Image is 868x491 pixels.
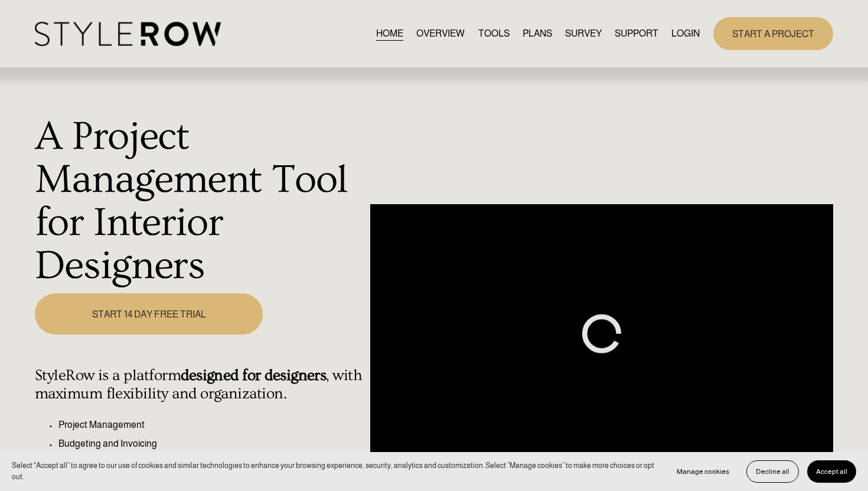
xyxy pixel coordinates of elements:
[35,115,364,287] h1: A Project Management Tool for Interior Designers
[35,22,221,46] img: StyleRow
[35,293,263,334] a: START 14 DAY FREE TRIAL
[756,467,789,476] span: Decline all
[671,25,700,41] a: LOGIN
[565,25,602,41] a: SURVEY
[181,366,326,384] strong: designed for designers
[58,437,364,451] p: Budgeting and Invoicing
[12,460,656,482] p: Select “Accept all” to agree to our use of cookies and similar technologies to enhance your brows...
[807,460,856,483] button: Accept all
[523,25,552,41] a: PLANS
[58,418,364,432] p: Project Management
[615,25,658,41] a: folder dropdown
[416,25,465,41] a: OVERVIEW
[376,25,403,41] a: HOME
[713,17,833,50] a: START A PROJECT
[35,366,364,403] h4: StyleRow is a platform , with maximum flexibility and organization.
[478,25,510,41] a: TOOLS
[746,460,799,483] button: Decline all
[816,467,847,476] span: Accept all
[668,460,738,483] button: Manage cookies
[677,467,729,476] span: Manage cookies
[615,27,658,41] span: SUPPORT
